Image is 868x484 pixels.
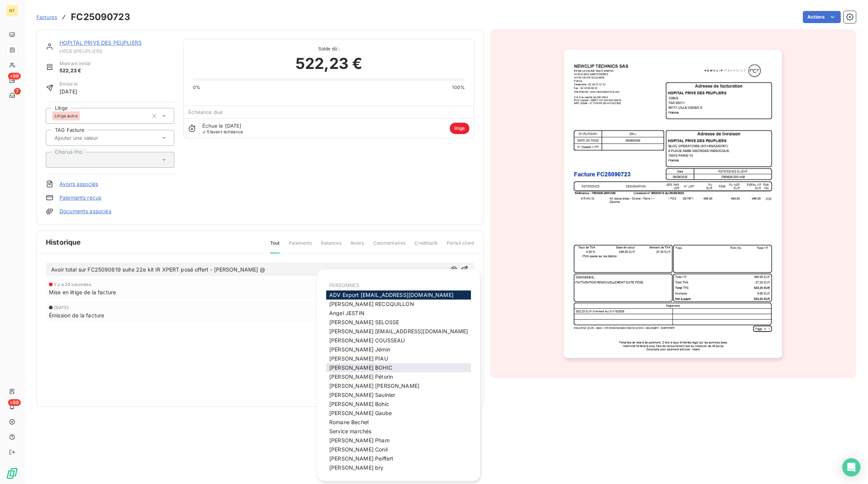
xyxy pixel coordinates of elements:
[350,240,364,253] span: Avoirs
[14,88,21,95] span: 7
[71,10,130,24] h3: FC25090723
[329,364,392,371] span: [PERSON_NAME] BOHIC
[447,240,474,253] span: Portail client
[803,11,841,23] button: Actions
[51,266,265,273] span: Avoir total sur FC25090819 suite 22e kit IR XPERT posé offert - [PERSON_NAME] @
[59,67,91,75] span: 522,23 €
[59,194,101,201] a: Paiements reçus
[414,240,438,253] span: Creditsafe
[59,39,142,46] a: HOPITAL PRIVE DES PEUPLIERS
[59,180,98,188] a: Avoirs associés
[59,208,111,215] a: Documents associés
[329,292,454,298] span: ADV Export [EMAIL_ADDRESS][DOMAIN_NAME]
[270,240,280,253] span: Tout
[321,240,341,253] span: Relances
[49,311,104,319] span: Émission de la facture
[289,240,312,253] span: Paiements
[54,305,69,310] span: [DATE]
[193,84,200,91] span: 0%
[329,401,389,407] span: [PERSON_NAME] Bohic
[329,437,389,443] span: [PERSON_NAME] Pham
[329,446,388,453] span: [PERSON_NAME] Conil
[59,48,174,54] span: HPDESPEUPLIERS
[6,5,18,17] div: NT
[59,81,78,87] span: Émise le
[329,392,395,398] span: [PERSON_NAME] Saulnier
[296,52,362,75] span: 522,23 €
[49,288,116,296] span: Mise en litige de la facture
[329,455,393,462] span: [PERSON_NAME] Peiffert
[329,282,359,288] span: PERSONNES
[329,428,371,434] span: Service marchés
[6,467,18,479] img: Logo LeanPay
[329,419,369,425] span: Romane Bechet
[329,319,399,325] span: [PERSON_NAME] SELOSSE
[329,464,384,471] span: [PERSON_NAME] bry
[59,87,78,95] span: [DATE]
[329,328,468,334] span: [PERSON_NAME] [EMAIL_ADDRESS][DOMAIN_NAME]
[450,123,469,134] span: litige
[36,14,57,20] span: Factures
[329,355,388,362] span: [PERSON_NAME] PIAU
[329,310,364,316] span: Angel JESTIN
[46,237,81,247] span: Historique
[329,383,419,389] span: [PERSON_NAME] [PERSON_NAME]
[36,13,57,21] a: Factures
[59,60,91,67] span: Montant initial
[55,114,78,118] span: Litige autre
[564,50,782,358] img: invoice_thumbnail
[188,109,223,115] span: Échéance due
[202,130,243,134] span: avant échéance
[193,45,465,52] span: Solde dû :
[329,410,392,416] span: [PERSON_NAME] Gaube
[8,73,21,80] span: +99
[54,134,130,141] input: Ajouter une valeur
[54,282,91,287] span: il y a 24 secondes
[373,240,406,253] span: Commentaires
[842,458,860,476] div: Open Intercom Messenger
[8,399,21,406] span: +99
[329,373,393,380] span: [PERSON_NAME] Pétorin
[329,301,414,307] span: [PERSON_NAME] RECOQUILLON
[329,346,390,353] span: [PERSON_NAME] Jémin
[452,84,465,91] span: 100%
[202,123,241,129] span: Échue le [DATE]
[202,129,211,134] span: J-51
[329,337,405,343] span: [PERSON_NAME] COUSSEAU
